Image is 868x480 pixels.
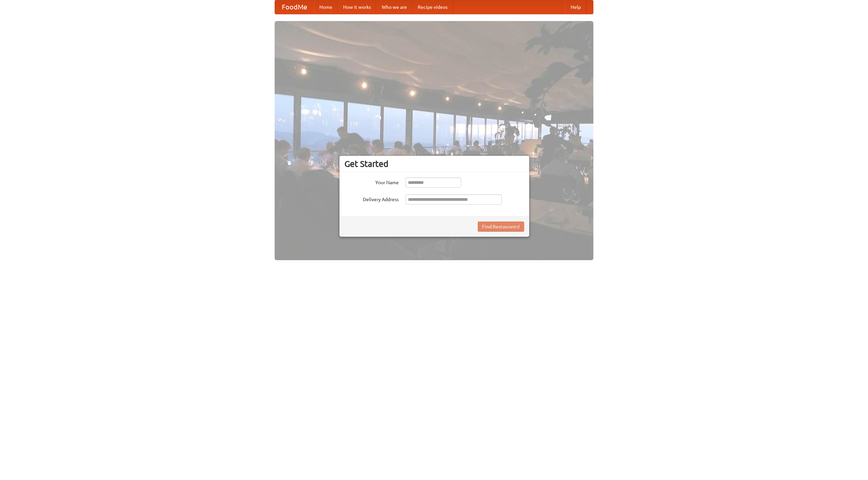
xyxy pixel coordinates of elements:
a: Home [314,0,338,14]
a: Who we are [376,0,412,14]
a: Recipe videos [412,0,453,14]
a: How it works [338,0,376,14]
h3: Get Started [344,159,524,169]
button: Find Restaurants! [478,222,524,232]
a: FoodMe [275,0,314,14]
label: Delivery Address [344,194,399,203]
label: Your Name [344,177,399,186]
a: Help [565,0,586,14]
